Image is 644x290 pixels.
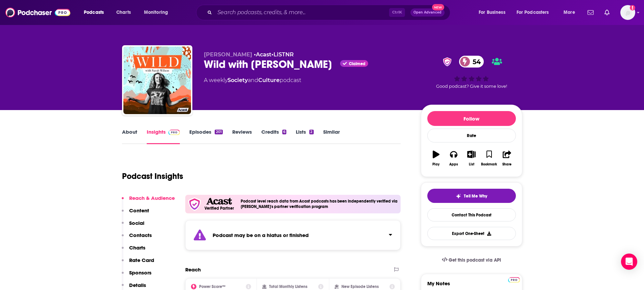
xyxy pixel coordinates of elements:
[129,244,145,251] p: Charts
[427,189,516,203] button: tell me why sparkleTell Me Why
[621,254,637,270] div: Open Intercom Messenger
[129,232,152,238] p: Contacts
[349,62,365,65] span: Claimed
[427,146,445,170] button: Play
[123,47,191,114] img: Wild with Sarah Wilson
[206,198,232,205] img: Acast
[282,130,286,134] div: 6
[585,7,596,18] a: Show notifications dropdown
[254,51,271,58] span: •
[296,129,313,144] a: Lists2
[309,130,313,134] div: 2
[168,130,180,135] img: Podchaser Pro
[185,220,401,250] section: Click to expand status details
[84,8,104,17] span: Podcasts
[449,257,501,263] span: Get this podcast via API
[620,5,635,20] img: User Profile
[502,162,511,166] div: Share
[258,77,280,83] a: Culture
[564,8,575,17] span: More
[185,266,201,273] h2: Reach
[122,269,151,282] button: Sponsors
[323,129,340,144] a: Similar
[602,7,612,18] a: Show notifications dropdown
[427,227,516,240] button: Export One-Sheet
[630,5,635,10] svg: Add a profile image
[273,51,294,58] a: LiSTNR
[459,56,484,68] a: 54
[122,257,154,269] button: Rate Card
[256,51,271,58] a: Acast
[215,7,389,18] input: Search podcasts, credits, & more...
[5,6,70,19] img: Podchaser - Follow, Share and Rate Podcasts
[122,244,145,257] button: Charts
[498,146,516,170] button: Share
[466,56,484,68] span: 54
[122,232,152,244] button: Contacts
[129,257,154,263] p: Rate Card
[147,129,180,144] a: InsightsPodchaser Pro
[456,193,461,199] img: tell me why sparkle
[449,162,458,166] div: Apps
[508,276,520,283] a: Pro website
[199,284,225,289] h2: Power Score™
[341,284,379,289] h2: New Episode Listens
[269,284,307,289] h2: Total Monthly Listens
[129,207,149,214] p: Content
[248,77,258,83] span: and
[410,8,445,17] button: Open AdvancedNew
[205,206,234,210] h5: Verified Partner
[139,7,177,18] button: open menu
[427,129,516,142] div: Rate
[469,162,474,166] div: List
[122,129,137,144] a: About
[261,129,286,144] a: Credits6
[202,5,457,20] div: Search podcasts, credits, & more...
[427,208,516,221] a: Contact This Podcast
[512,7,559,18] button: open menu
[112,7,135,18] a: Charts
[129,282,146,288] p: Details
[122,220,144,232] button: Social
[144,8,168,17] span: Monitoring
[204,76,301,84] div: A weekly podcast
[189,129,222,144] a: Episodes201
[517,8,549,17] span: For Podcasters
[389,8,405,17] span: Ctrl K
[620,5,635,20] span: Logged in as RiverheadPublicity
[464,193,487,199] span: Tell Me Why
[432,4,444,10] span: New
[215,130,222,134] div: 201
[241,199,398,209] h4: Podcast level reach data from Acast podcasts has been independently verified via [PERSON_NAME]'s ...
[232,129,252,144] a: Reviews
[436,84,507,89] span: Good podcast? Give it some love!
[271,51,294,58] span: •
[421,51,522,93] div: verified Badge54Good podcast? Give it some love!
[204,51,252,58] span: [PERSON_NAME]
[116,8,131,17] span: Charts
[122,195,175,207] button: Reach & Audience
[559,7,583,18] button: open menu
[79,7,113,18] button: open menu
[480,146,498,170] button: Bookmark
[188,197,201,211] img: verfied icon
[481,162,497,166] div: Bookmark
[228,77,248,83] a: Society
[479,8,505,17] span: For Business
[474,7,514,18] button: open menu
[462,146,480,170] button: List
[620,5,635,20] button: Show profile menu
[122,207,149,220] button: Content
[413,11,442,14] span: Open Advanced
[445,146,462,170] button: Apps
[427,111,516,126] button: Follow
[122,171,183,181] h1: Podcast Insights
[129,195,175,201] p: Reach & Audience
[129,220,144,226] p: Social
[129,269,151,276] p: Sponsors
[508,277,520,283] img: Podchaser Pro
[213,232,309,238] strong: Podcast may be on a hiatus or finished
[436,252,507,268] a: Get this podcast via API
